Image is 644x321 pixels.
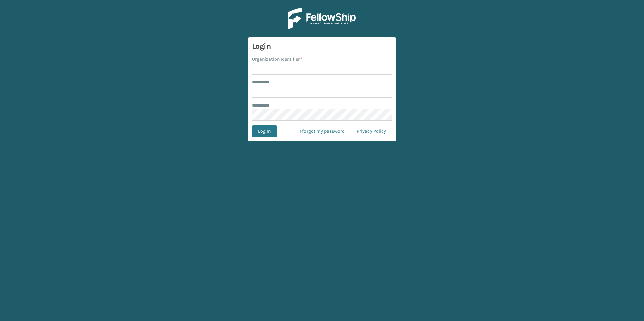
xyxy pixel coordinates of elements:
button: Log In [252,125,277,137]
img: Logo [288,8,356,29]
a: Privacy Policy [351,125,392,137]
label: Organization Identifier [252,56,303,63]
a: I forgot my password [294,125,351,137]
h3: Login [252,41,392,51]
